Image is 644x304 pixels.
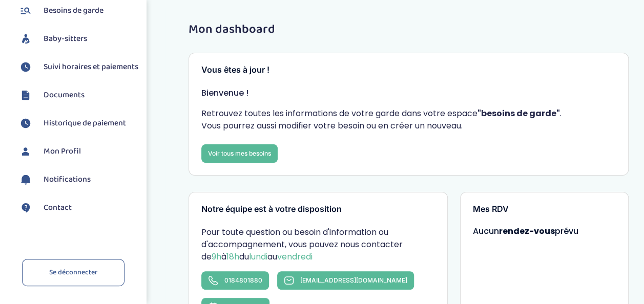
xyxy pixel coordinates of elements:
[44,202,72,214] span: Contact
[18,59,138,75] a: Suivi horaires et paiements
[18,200,138,215] a: Contact
[18,172,138,187] a: Notifications
[18,116,138,131] a: Historique de paiement
[18,144,138,159] a: Mon Profil
[277,271,414,290] a: [EMAIL_ADDRESS][DOMAIN_NAME]
[18,31,33,47] img: babysitters.svg
[44,33,87,45] span: Baby-sitters
[201,226,435,263] p: Pour toute question ou besoin d'information ou d'accompagnement, vous pouvez nous contacter de à ...
[18,88,33,103] img: documents.svg
[201,66,616,75] h3: Vous êtes à jour !
[226,251,239,263] span: 18h
[44,145,81,158] span: Mon Profil
[22,259,124,286] a: Se déconnecter
[212,251,221,263] span: 9h
[201,205,435,214] h3: Notre équipe est à votre disposition
[44,173,91,186] span: Notifications
[18,31,138,47] a: Baby-sitters
[277,251,313,263] span: vendredi
[44,117,126,129] span: Historique de paiement
[18,88,138,103] a: Documents
[18,172,33,187] img: notification.svg
[201,144,278,163] a: Voir tous mes besoins
[18,3,33,18] img: besoin.svg
[201,107,616,132] p: Retrouvez toutes les informations de votre garde dans votre espace . Vous pourrez aussi modifier ...
[499,225,555,237] strong: rendez-vous
[477,107,560,119] strong: "besoins de garde"
[224,276,262,284] span: 0184801880
[44,61,138,73] span: Suivi horaires et paiements
[249,251,267,263] span: lundi
[44,89,85,101] span: Documents
[473,205,616,214] h3: Mes RDV
[18,59,33,75] img: suivihoraire.svg
[18,3,138,18] a: Besoins de garde
[473,225,578,237] span: Aucun prévu
[300,276,407,284] span: [EMAIL_ADDRESS][DOMAIN_NAME]
[201,87,616,99] p: Bienvenue !
[18,116,33,131] img: suivihoraire.svg
[201,271,269,290] a: 0184801880
[189,23,629,36] h1: Mon dashboard
[18,200,33,215] img: contact.svg
[18,144,33,159] img: profil.svg
[44,5,103,17] span: Besoins de garde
